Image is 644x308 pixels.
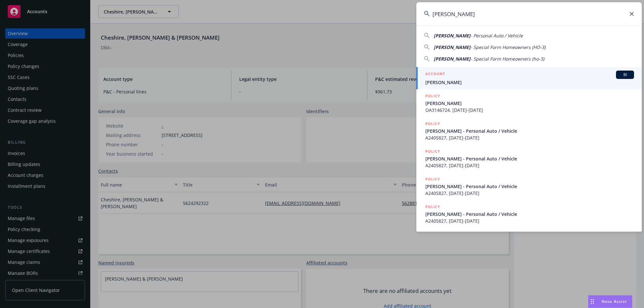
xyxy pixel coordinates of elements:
a: POLICY[PERSON_NAME]OA3146724, [DATE]-[DATE] [416,89,642,117]
h5: POLICY [425,176,440,182]
span: [PERSON_NAME] - Personal Auto / Vehicle [425,183,634,190]
span: OA3146724, [DATE]-[DATE] [425,107,634,113]
div: Drag to move [588,295,596,308]
span: [PERSON_NAME] [425,100,634,107]
span: - Special Form Homeowners (HO-3) [470,44,545,50]
a: POLICY[PERSON_NAME] - Personal Auto / VehicleA2405827, [DATE]-[DATE] [416,145,642,172]
h5: POLICY [425,120,440,127]
span: Nova Assist [601,299,627,304]
span: A2405827, [DATE]-[DATE] [425,217,634,224]
h5: POLICY [425,148,440,155]
h5: POLICY [425,93,440,99]
span: [PERSON_NAME] - Personal Auto / Vehicle [425,155,634,162]
a: POLICY[PERSON_NAME] - Personal Auto / VehicleA2405827, [DATE]-[DATE] [416,117,642,145]
a: POLICY[PERSON_NAME] - Personal Auto / VehicleA2405827, [DATE]-[DATE] [416,200,642,228]
span: [PERSON_NAME] - Personal Auto / Vehicle [425,211,634,217]
span: [PERSON_NAME] [434,56,470,62]
span: - Personal Auto / Vehicle [470,33,523,39]
button: Nova Assist [588,295,632,308]
h5: POLICY [425,204,440,210]
span: [PERSON_NAME] - Personal Auto / Vehicle [425,128,634,134]
span: - Special Form Homeowners (ho-3) [470,56,544,62]
a: POLICY[PERSON_NAME] - Personal Auto / VehicleA2405827, [DATE]-[DATE] [416,172,642,200]
span: BI [619,72,631,78]
span: [PERSON_NAME] [425,79,634,86]
span: A2405827, [DATE]-[DATE] [425,190,634,197]
h5: ACCOUNT [425,71,445,78]
span: [PERSON_NAME] [434,33,470,39]
span: A2405827, [DATE]-[DATE] [425,134,634,141]
input: Search... [416,2,642,25]
span: A2405827, [DATE]-[DATE] [425,162,634,169]
span: [PERSON_NAME] [434,44,470,50]
a: ACCOUNTBI[PERSON_NAME] [416,67,642,89]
